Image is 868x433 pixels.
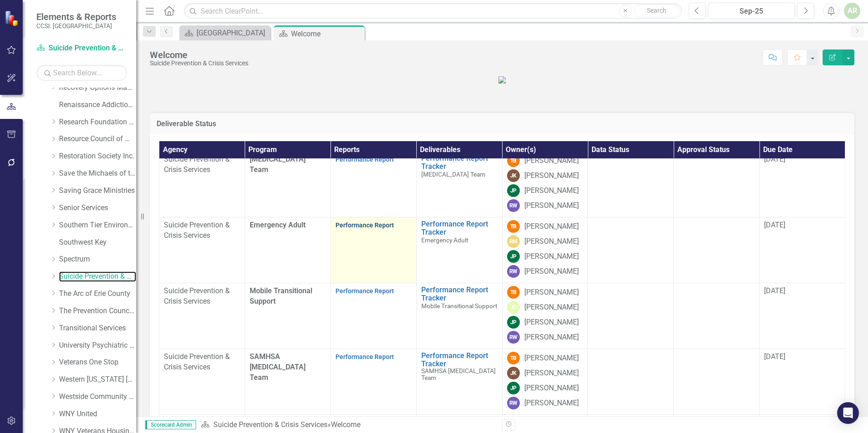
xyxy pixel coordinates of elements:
[197,27,268,39] div: [GEOGRAPHIC_DATA]
[330,152,416,217] td: Double-Click to Edit
[416,349,502,415] td: Double-Click to Edit Right Click for Context Menu
[335,353,394,360] a: Performance Report
[524,171,579,181] div: [PERSON_NAME]
[164,286,240,307] p: Suicide Prevention & Crisis Services
[182,27,268,39] a: [GEOGRAPHIC_DATA]
[335,221,394,229] a: Performance Report
[335,287,394,295] a: Performance Report
[145,420,196,429] span: Scorecard Admin
[524,266,579,277] div: [PERSON_NAME]
[250,155,306,174] span: [MEDICAL_DATA] Team
[59,203,136,213] a: Senior Services
[674,349,759,415] td: Double-Click to Edit
[36,11,116,22] span: Elements & Reports
[59,409,136,419] a: WNY United
[59,100,136,110] a: Renaissance Addiction Services, Inc.
[164,154,240,175] p: Suicide Prevention & Crisis Services
[150,60,248,67] div: Suicide Prevention & Crisis Services
[250,286,312,305] span: Mobile Transitional Support
[59,271,136,282] a: Suicide Prevention & Crisis Services
[759,217,845,283] td: Double-Click to Edit
[330,217,416,283] td: Double-Click to Edit
[507,286,520,299] div: TB
[335,156,394,163] a: Performance Report
[421,236,468,244] span: Emergency Adult
[524,302,579,313] div: [PERSON_NAME]
[421,352,498,368] a: Performance Report Tracker
[524,236,579,247] div: [PERSON_NAME]
[507,199,520,212] div: RW
[250,352,306,382] span: SAMHSA [MEDICAL_DATA] Team
[647,7,666,14] span: Search
[524,398,579,408] div: [PERSON_NAME]
[507,382,520,394] div: JP
[764,286,785,295] span: [DATE]
[159,152,245,217] td: Double-Click to Edit
[502,349,588,415] td: Double-Click to Edit
[502,283,588,349] td: Double-Click to Edit
[764,155,785,163] span: [DATE]
[507,352,520,364] div: TB
[250,221,306,229] span: Emergency Adult
[164,352,240,373] p: Suicide Prevention & Crisis Services
[36,43,127,54] a: Suicide Prevention & Crisis Services
[291,28,362,39] div: Welcome
[36,65,127,81] input: Search Below...
[764,221,785,229] span: [DATE]
[59,340,136,351] a: University Psychiatric Practice
[164,220,240,241] p: Suicide Prevention & Crisis Services
[59,306,136,316] a: The Prevention Council of Erie County
[588,283,674,349] td: Double-Click to Edit
[36,22,116,30] small: CCSI: [GEOGRAPHIC_DATA]
[59,134,136,144] a: Resource Council of WNY
[498,76,506,84] img: SPCS.JPG
[59,151,136,162] a: Restoration Society Inc.
[59,357,136,368] a: Veterans One Stop
[507,301,520,314] div: JC
[507,235,520,248] div: RM
[674,152,759,217] td: Double-Click to Edit
[159,349,245,415] td: Double-Click to Edit
[507,184,520,197] div: JP
[759,283,845,349] td: Double-Click to Edit
[59,117,136,128] a: Research Foundation of SUNY
[674,283,759,349] td: Double-Click to Edit
[416,217,502,283] td: Double-Click to Edit Right Click for Context Menu
[59,237,136,248] a: Southwest Key
[588,152,674,217] td: Double-Click to Edit
[5,10,20,26] img: ClearPoint Strategy
[759,349,845,415] td: Double-Click to Edit
[416,283,502,349] td: Double-Click to Edit Right Click for Context Menu
[157,120,848,128] h3: Deliverable Status
[150,50,248,60] div: Welcome
[524,221,579,232] div: [PERSON_NAME]
[59,168,136,179] a: Save the Michaels of the World
[59,83,136,93] a: Recovery Options Made Easy
[844,3,860,19] div: AR
[421,286,498,302] a: Performance Report Tracker
[421,220,498,236] a: Performance Report Tracker
[421,302,497,310] span: Mobile Transitional Support
[524,251,579,262] div: [PERSON_NAME]
[507,367,520,379] div: JK
[507,316,520,329] div: JP
[416,152,502,217] td: Double-Click to Edit Right Click for Context Menu
[507,220,520,233] div: TB
[524,368,579,379] div: [PERSON_NAME]
[524,353,579,364] div: [PERSON_NAME]
[59,323,136,334] a: Transitional Services
[59,289,136,299] a: The Arc of Erie County
[184,3,682,19] input: Search ClearPoint...
[507,154,520,167] div: TB
[507,250,520,263] div: JP
[524,186,579,196] div: [PERSON_NAME]
[421,154,498,170] a: Performance Report Tracker
[588,349,674,415] td: Double-Click to Edit
[674,217,759,283] td: Double-Click to Edit
[159,283,245,349] td: Double-Click to Edit
[59,254,136,265] a: Spectrum
[507,169,520,182] div: JK
[159,217,245,283] td: Double-Click to Edit
[708,3,795,19] button: Sep-25
[759,152,845,217] td: Double-Click to Edit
